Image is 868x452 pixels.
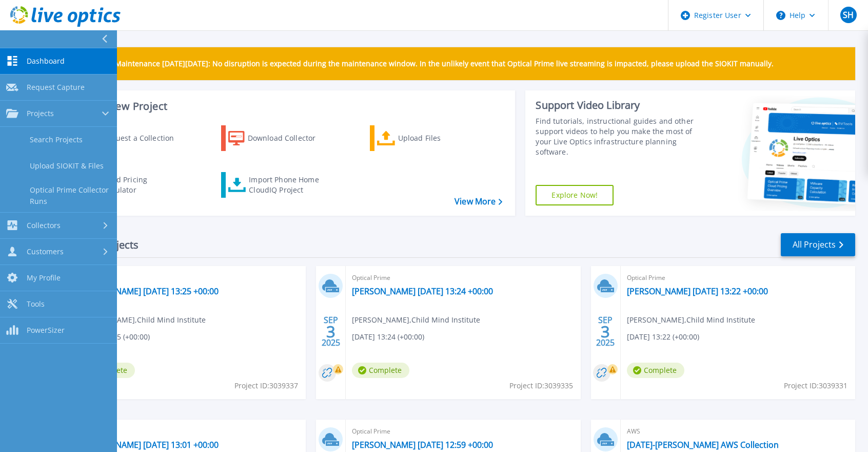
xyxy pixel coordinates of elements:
[536,116,702,157] div: Find tutorials, instructional guides and other support videos to help you make the most of your L...
[627,426,849,437] span: AWS
[77,272,300,284] span: Optical Prime
[73,101,502,112] h3: Start a New Project
[76,60,774,68] p: Scheduled Maintenance [DATE][DATE]: No disruption is expected during the maintenance window. In t...
[627,286,768,296] a: [PERSON_NAME] [DATE] 13:22 +00:00
[627,272,849,284] span: Optical Prime
[784,380,847,391] span: Project ID: 3039331
[73,172,187,198] a: Cloud Pricing Calculator
[596,313,615,350] div: SEP 2025
[627,314,755,326] span: [PERSON_NAME] , Child Mind Institute
[248,128,330,148] div: Download Collector
[27,247,64,256] span: Customers
[352,314,480,326] span: [PERSON_NAME] , Child Mind Institute
[627,440,779,450] a: [DATE]-[PERSON_NAME] AWS Collection
[27,109,54,118] span: Projects
[221,125,336,151] a: Download Collector
[352,426,574,437] span: Optical Prime
[77,426,300,437] span: Optical Prime
[27,326,65,335] span: PowerSizer
[627,363,684,378] span: Complete
[352,331,424,343] span: [DATE] 13:24 (+00:00)
[102,128,184,148] div: Request a Collection
[101,175,183,195] div: Cloud Pricing Calculator
[781,233,855,256] a: All Projects
[234,380,298,391] span: Project ID: 3039337
[509,380,573,391] span: Project ID: 3039335
[352,363,409,378] span: Complete
[370,125,484,151] a: Upload Files
[27,221,61,230] span: Collectors
[326,327,336,336] span: 3
[27,273,61,282] span: My Profile
[352,272,574,284] span: Optical Prime
[627,331,699,343] span: [DATE] 13:22 (+00:00)
[77,314,206,326] span: [PERSON_NAME] , Child Mind Institute
[73,125,187,151] a: Request a Collection
[455,197,502,206] a: View More
[77,286,219,296] a: [PERSON_NAME] [DATE] 13:25 +00:00
[843,11,854,19] span: SH
[27,83,85,92] span: Request Capture
[27,299,45,309] span: Tools
[352,286,493,296] a: [PERSON_NAME] [DATE] 13:24 +00:00
[536,185,614,205] a: Explore Now!
[352,440,493,450] a: [PERSON_NAME] [DATE] 12:59 +00:00
[77,440,219,450] a: [PERSON_NAME] [DATE] 13:01 +00:00
[601,327,610,336] span: 3
[27,56,65,66] span: Dashboard
[398,128,480,148] div: Upload Files
[249,175,329,195] div: Import Phone Home CloudIQ Project
[536,99,702,112] div: Support Video Library
[321,313,341,350] div: SEP 2025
